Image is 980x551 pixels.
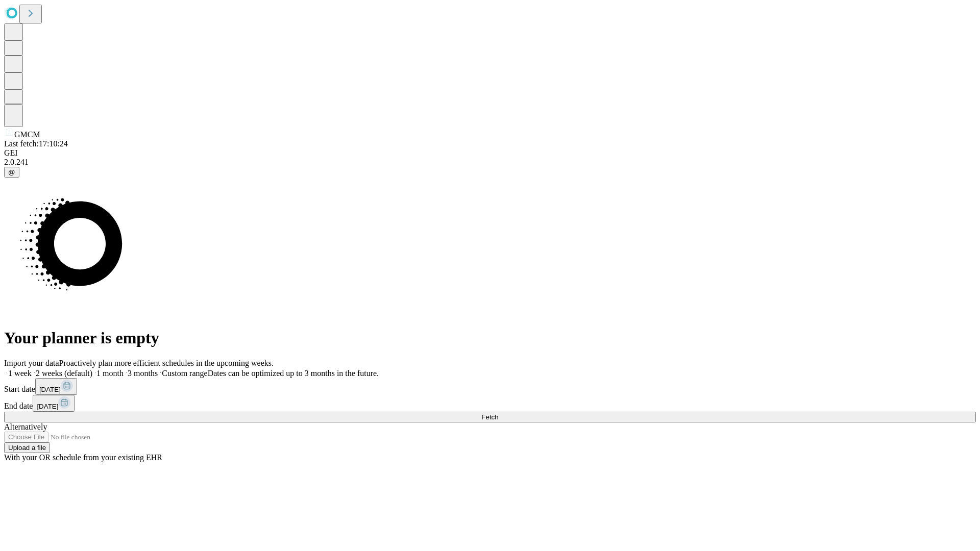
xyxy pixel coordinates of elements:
[4,422,47,431] span: Alternatively
[8,369,32,378] span: 1 week
[4,378,976,395] div: Start date
[96,369,124,378] span: 1 month
[4,453,162,462] span: With your OR schedule from your existing EHR
[4,412,976,422] button: Fetch
[162,369,207,378] span: Custom range
[8,168,15,176] span: @
[39,386,61,393] span: [DATE]
[35,378,77,395] button: [DATE]
[4,148,976,158] div: GEI
[33,395,75,412] button: [DATE]
[4,167,19,178] button: @
[36,369,92,378] span: 2 weeks (default)
[208,369,379,378] span: Dates can be optimized up to 3 months in the future.
[128,369,158,378] span: 3 months
[481,413,498,421] span: Fetch
[4,139,68,148] span: Last fetch: 17:10:24
[4,442,50,453] button: Upload a file
[37,403,58,410] span: [DATE]
[4,329,976,347] h1: Your planner is empty
[59,359,274,367] span: Proactively plan more efficient schedules in the upcoming weeks.
[4,158,976,167] div: 2.0.241
[14,130,40,139] span: GMCM
[4,395,976,412] div: End date
[4,359,59,367] span: Import your data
